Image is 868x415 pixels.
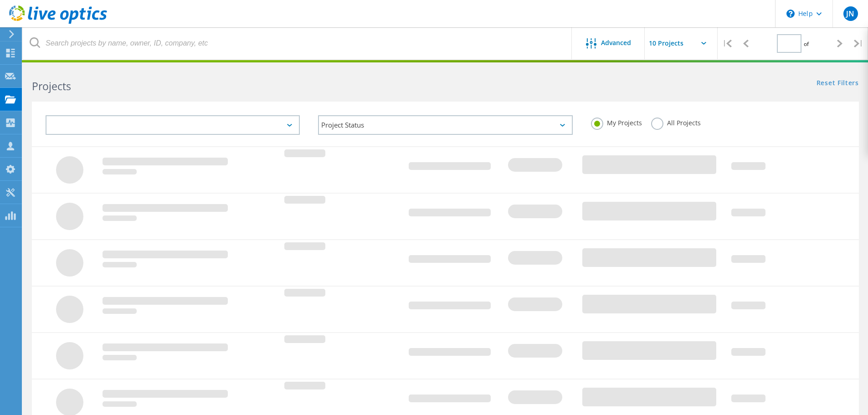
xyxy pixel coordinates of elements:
[849,27,868,60] div: |
[23,27,572,59] input: Search projects by name, owner, ID, company, etc
[591,118,642,126] label: My Projects
[718,27,736,60] div: |
[9,19,107,26] a: Live Optics Dashboard
[804,40,809,48] span: of
[318,115,572,135] div: Project Status
[786,10,795,18] svg: \n
[846,10,854,17] span: JN
[817,80,859,87] a: Reset Filters
[601,40,631,46] span: Advanced
[32,79,71,93] b: Projects
[651,118,701,126] label: All Projects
